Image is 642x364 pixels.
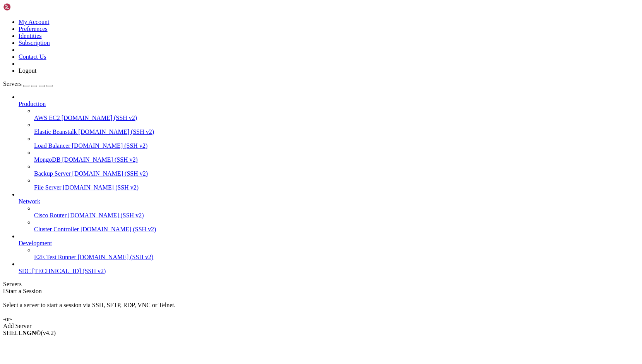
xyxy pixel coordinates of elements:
a: AWS EC2 [DOMAIN_NAME] (SSH v2) [34,114,639,121]
span: [DOMAIN_NAME] (SSH v2) [63,184,139,191]
span: Production [19,101,46,107]
li: AWS EC2 [DOMAIN_NAME] (SSH v2) [34,108,639,121]
a: Subscription [19,39,50,46]
li: Network [19,191,639,233]
span: SDC [19,268,31,274]
span: Network [19,198,40,205]
li: File Server [DOMAIN_NAME] (SSH v2) [34,177,639,191]
span: Load Balancer [34,142,70,149]
span: SHELL © [3,330,56,336]
a: MongoDB [DOMAIN_NAME] (SSH v2) [34,156,639,163]
div: Select a server to start a session via SSH, SFTP, RDP, VNC or Telnet. -or- [3,295,639,323]
span: [DOMAIN_NAME] (SSH v2) [72,142,148,149]
a: Identities [19,32,42,39]
span: [TECHNICAL_ID] (SSH v2) [32,268,106,274]
a: Elastic Beanstalk [DOMAIN_NAME] (SSH v2) [34,128,639,135]
a: File Server [DOMAIN_NAME] (SSH v2) [34,184,639,191]
span: [DOMAIN_NAME] (SSH v2) [62,156,138,163]
a: Backup Server [DOMAIN_NAME] (SSH v2) [34,170,639,177]
li: Cisco Router [DOMAIN_NAME] (SSH v2) [34,205,639,219]
li: MongoDB [DOMAIN_NAME] (SSH v2) [34,149,639,163]
li: Production [19,94,639,191]
a: Development [19,240,639,247]
span: MongoDB [34,156,60,163]
li: Cluster Controller [DOMAIN_NAME] (SSH v2) [34,219,639,233]
a: Network [19,198,639,205]
img: Shellngn [3,3,48,11]
div: Servers [3,281,639,288]
span: [DOMAIN_NAME] (SSH v2) [68,212,144,219]
a: Production [19,101,639,108]
span: [DOMAIN_NAME] (SSH v2) [72,170,148,177]
li: SDC [TECHNICAL_ID] (SSH v2) [19,261,639,275]
span: [DOMAIN_NAME] (SSH v2) [80,226,156,232]
div: Add Server [3,323,639,330]
a: Load Balancer [DOMAIN_NAME] (SSH v2) [34,142,639,149]
a: SDC [TECHNICAL_ID] (SSH v2) [19,268,639,275]
li: Load Balancer [DOMAIN_NAME] (SSH v2) [34,135,639,149]
span: Servers [3,80,22,87]
span: Start a Session [5,288,42,294]
span: [DOMAIN_NAME] (SSH v2) [78,254,154,260]
span: Cluster Controller [34,226,79,232]
span: E2E Test Runner [34,254,76,260]
span: Cisco Router [34,212,67,219]
a: Preferences [19,26,48,32]
span: Backup Server [34,170,71,177]
li: Backup Server [DOMAIN_NAME] (SSH v2) [34,163,639,177]
span: [DOMAIN_NAME] (SSH v2) [62,114,137,121]
li: Elastic Beanstalk [DOMAIN_NAME] (SSH v2) [34,121,639,135]
a: Servers [3,80,53,87]
a: Logout [19,67,36,74]
span: [DOMAIN_NAME] (SSH v2) [79,128,154,135]
a: Contact Us [19,53,46,60]
span: File Server [34,184,62,191]
span: AWS EC2 [34,114,60,121]
li: Development [19,233,639,261]
a: Cisco Router [DOMAIN_NAME] (SSH v2) [34,212,639,219]
span: 4.2.0 [41,330,56,336]
span: Development [19,240,52,246]
span: Elastic Beanstalk [34,128,77,135]
a: Cluster Controller [DOMAIN_NAME] (SSH v2) [34,226,639,233]
a: My Account [19,19,50,25]
span:  [3,288,5,294]
b: NGN [22,330,36,336]
a: E2E Test Runner [DOMAIN_NAME] (SSH v2) [34,254,639,261]
li: E2E Test Runner [DOMAIN_NAME] (SSH v2) [34,247,639,261]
